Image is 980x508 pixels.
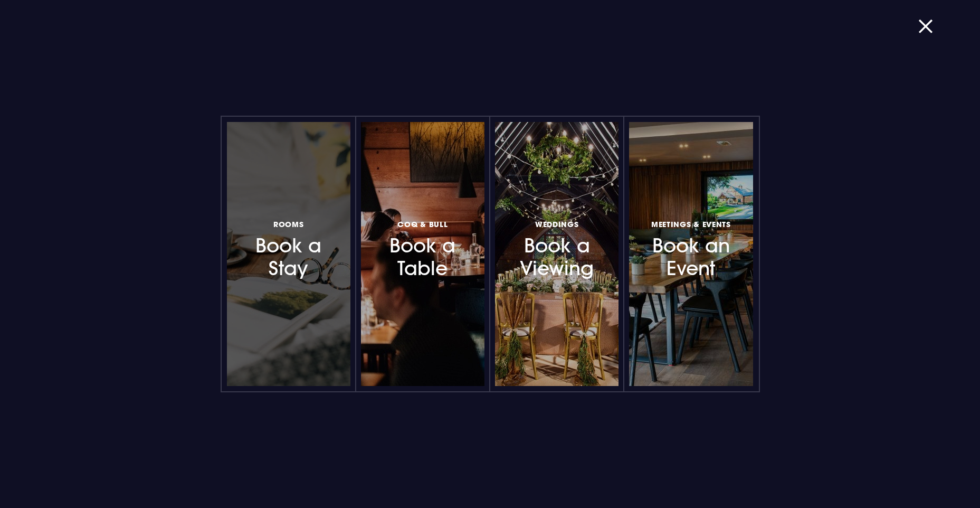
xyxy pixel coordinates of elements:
[397,219,448,229] span: Coq & Bull
[511,217,603,280] h3: Book a Viewing
[645,217,737,280] h3: Book an Event
[535,219,579,229] span: Weddings
[495,122,619,386] a: WeddingsBook a Viewing
[227,122,350,386] a: RoomsBook a Stay
[651,219,731,229] span: Meetings & Events
[361,122,484,386] a: Coq & BullBook a Table
[273,219,304,229] span: Rooms
[629,122,753,386] a: Meetings & EventsBook an Event
[243,217,335,280] h3: Book a Stay
[377,217,469,280] h3: Book a Table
